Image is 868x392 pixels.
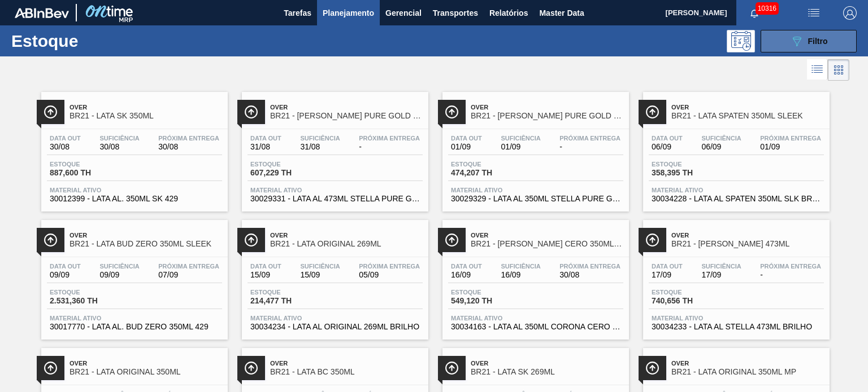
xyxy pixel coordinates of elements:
[652,143,683,151] span: 06/09
[99,271,139,279] span: 09/09
[645,233,659,247] img: Ícone
[501,271,540,279] span: 16/09
[99,143,139,151] span: 30/08
[671,240,824,248] span: BR21 - LATA STELLA 473ML
[359,271,420,279] span: 05/09
[652,135,683,142] span: Data out
[50,271,81,279] span: 09/09
[671,232,824,239] span: Over
[652,187,821,193] span: Material ativo
[635,212,835,340] a: ÍconeOverBR21 - [PERSON_NAME] 473MLData out17/09Suficiência17/09Próxima Entrega-Estoque740,656 TH...
[385,6,422,20] span: Gerencial
[284,6,311,20] span: Tarefas
[50,143,81,151] span: 30/08
[451,323,620,331] span: 30034163 - LATA AL 350ML CORONA CERO SLEEK
[250,195,420,203] span: 30029331 - LATA AL 473ML STELLA PURE GOLD
[99,135,139,142] span: Suficiência
[270,360,423,367] span: Over
[15,8,69,18] img: TNhmsLtSVTkK8tSr43FrP2fwEKptu5GPRR3wAAAABJRU5ErkJggg==
[501,135,540,142] span: Suficiência
[451,315,620,321] span: Material ativo
[843,6,857,20] img: Logout
[559,271,620,279] span: 30/08
[50,135,81,142] span: Data out
[760,143,821,151] span: 01/09
[451,187,620,193] span: Material ativo
[451,169,530,177] span: 474,207 TH
[70,232,222,239] span: Over
[44,105,58,119] img: Ícone
[451,143,482,151] span: 01/09
[323,6,374,20] span: Planejamento
[250,315,420,321] span: Material ativo
[451,289,530,296] span: Estoque
[250,263,281,270] span: Data out
[50,323,219,331] span: 30017770 - LATA AL. BUD ZERO 350ML 429
[652,271,683,279] span: 17/09
[652,161,731,168] span: Estoque
[233,83,434,212] a: ÍconeOverBR21 - [PERSON_NAME] PURE GOLD 473MLData out31/08Suficiência31/08Próxima Entrega-Estoque...
[250,143,281,151] span: 31/08
[559,263,620,270] span: Próxima Entrega
[445,233,459,247] img: Ícone
[44,233,58,247] img: Ícone
[44,361,58,375] img: Ícone
[33,212,233,340] a: ÍconeOverBR21 - LATA BUD ZERO 350ML SLEEKData out09/09Suficiência09/09Próxima Entrega07/09Estoque...
[270,232,423,239] span: Over
[756,2,779,15] span: 10316
[671,104,824,111] span: Over
[652,169,731,177] span: 358,395 TH
[559,143,620,151] span: -
[250,271,281,279] span: 15/09
[359,263,420,270] span: Próxima Entrega
[250,169,329,177] span: 607,229 TH
[300,143,340,151] span: 31/08
[807,59,828,81] div: Visão em Lista
[701,271,741,279] span: 17/09
[471,232,623,239] span: Over
[158,263,219,270] span: Próxima Entrega
[489,6,528,20] span: Relatórios
[501,143,540,151] span: 01/09
[652,195,821,203] span: 30034228 - LATA AL SPATEN 350ML SLK BRILHO
[300,271,340,279] span: 15/09
[559,135,620,142] span: Próxima Entrega
[434,83,635,212] a: ÍconeOverBR21 - [PERSON_NAME] PURE GOLD 350MLData out01/09Suficiência01/09Próxima Entrega-Estoque...
[50,263,81,270] span: Data out
[250,323,420,331] span: 30034234 - LATA AL ORIGINAL 269ML BRILHO
[451,263,482,270] span: Data out
[760,271,821,279] span: -
[158,135,219,142] span: Próxima Entrega
[539,6,584,20] span: Master Data
[445,105,459,119] img: Ícone
[652,323,821,331] span: 30034233 - LATA AL STELLA 473ML BRILHO
[250,135,281,142] span: Data out
[270,112,423,120] span: BR21 - LATA STELLA PURE GOLD 473ML
[244,361,258,375] img: Ícone
[434,212,635,340] a: ÍconeOverBR21 - [PERSON_NAME] CERO 350ML SLEEKData out16/09Suficiência16/09Próxima Entrega30/08Es...
[270,240,423,248] span: BR21 - LATA ORIGINAL 269ML
[250,297,329,305] span: 214,477 TH
[70,112,222,120] span: BR21 - LATA SK 350ML
[50,297,129,305] span: 2.531,360 TH
[300,135,340,142] span: Suficiência
[652,263,683,270] span: Data out
[671,112,824,120] span: BR21 - LATA SPATEN 350ML SLEEK
[501,263,540,270] span: Suficiência
[471,240,623,248] span: BR21 - LATA CORONA CERO 350ML SLEEK
[445,361,459,375] img: Ícone
[300,263,340,270] span: Suficiência
[471,368,623,376] span: BR21 - LATA SK 269ML
[250,161,329,168] span: Estoque
[50,161,129,168] span: Estoque
[451,271,482,279] span: 16/09
[70,360,222,367] span: Over
[471,360,623,367] span: Over
[451,195,620,203] span: 30029329 - LATA AL 350ML STELLA PURE GOLD
[635,83,835,212] a: ÍconeOverBR21 - LATA SPATEN 350ML SLEEKData out06/09Suficiência06/09Próxima Entrega01/09Estoque35...
[11,34,173,47] h1: Estoque
[652,297,731,305] span: 740,656 TH
[761,30,857,52] button: Filtro
[760,263,821,270] span: Próxima Entrega
[50,195,219,203] span: 30012399 - LATA AL. 350ML SK 429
